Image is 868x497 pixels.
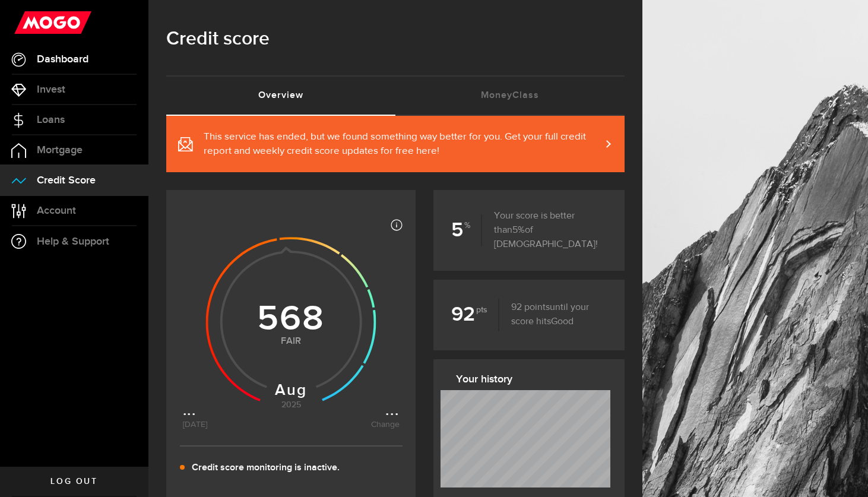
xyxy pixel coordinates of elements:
[499,300,607,329] p: until your score hits
[456,370,610,389] h3: Your history
[37,236,109,247] span: Help & Support
[166,77,395,115] a: Overview
[9,5,45,40] button: Open LiveChat chat widget
[166,24,625,55] h1: Credit score
[37,175,96,186] span: Credit Score
[37,145,83,156] span: Mortgage
[395,77,625,115] a: MoneyClass
[511,303,550,312] span: 92 points
[204,130,601,159] span: This service has ended, but we found something way better for you. Get your full credit report an...
[482,209,607,252] p: Your score is better than of [DEMOGRAPHIC_DATA]!
[37,205,76,216] span: Account
[166,116,625,172] a: This service has ended, but we found something way better for you. Get your full credit report an...
[37,54,88,65] span: Dashboard
[37,84,65,95] span: Invest
[192,461,340,475] p: Credit score monitoring is inactive.
[451,214,482,246] b: 5
[37,115,65,125] span: Loans
[512,226,525,235] span: 5
[166,75,625,116] ul: Tabs Navigation
[451,299,499,331] b: 92
[551,317,574,327] span: Good
[50,477,97,486] span: Log out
